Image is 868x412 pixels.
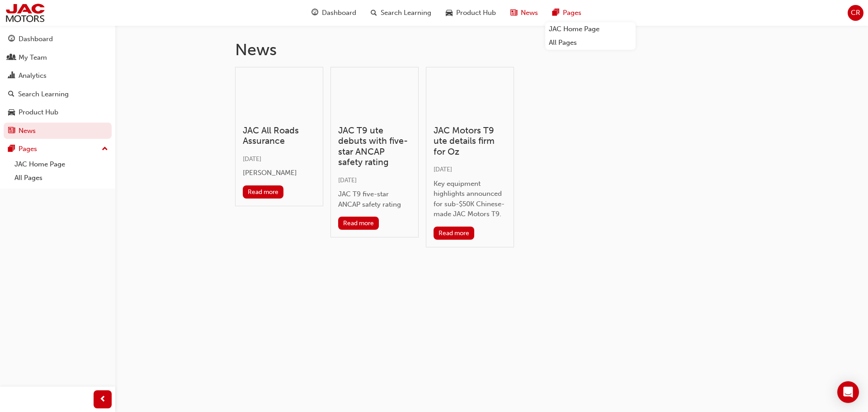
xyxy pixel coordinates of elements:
[4,29,112,141] button: DashboardMy TeamAnalyticsSearch LearningProduct HubNews
[243,185,284,199] button: Read more
[837,381,859,403] div: Open Intercom Messenger
[243,125,316,147] h3: JAC All Roads Assurance
[18,89,69,99] div: Search Learning
[848,5,863,21] button: CR
[338,189,411,209] div: JAC T9 five-star ANCAP safety rating
[11,157,112,171] a: JAC Home Page
[434,227,475,240] button: Read more
[235,67,323,206] a: JAC All Roads Assurance[DATE][PERSON_NAME]Read more
[426,67,514,247] a: JAC Motors T9 ute details firm for Oz[DATE]Key equipment highlights announced for sub-$50K Chines...
[456,8,496,18] span: Product Hub
[521,8,538,18] span: News
[545,22,636,36] a: JAC Home Page
[19,144,37,154] div: Pages
[381,8,431,18] span: Search Learning
[338,176,357,184] span: [DATE]
[371,7,377,19] span: search-icon
[8,90,14,99] span: search-icon
[8,145,15,153] span: pages-icon
[439,4,503,22] a: car-iconProduct Hub
[4,123,112,139] a: News
[102,143,108,155] span: up-icon
[243,155,261,163] span: [DATE]
[311,7,318,19] span: guage-icon
[363,4,439,22] a: search-iconSearch Learning
[19,71,47,81] div: Analytics
[99,394,106,405] span: prev-icon
[330,67,419,238] a: JAC T9 ute debuts with five-star ANCAP safety rating[DATE]JAC T9 five-star ANCAP safety ratingRea...
[8,72,15,80] span: chart-icon
[4,49,112,66] a: My Team
[4,141,112,157] button: Pages
[304,4,363,22] a: guage-iconDashboard
[510,7,517,19] span: news-icon
[434,166,452,173] span: [DATE]
[434,179,506,219] div: Key equipment highlights announced for sub-$50K Chinese-made JAC Motors T9.
[8,35,15,43] span: guage-icon
[545,36,636,50] a: All Pages
[4,31,112,47] a: Dashboard
[503,4,545,22] a: news-iconNews
[235,40,749,60] h1: News
[434,125,506,157] h3: JAC Motors T9 ute details firm for Oz
[338,125,411,168] h3: JAC T9 ute debuts with five-star ANCAP safety rating
[563,8,581,18] span: Pages
[243,168,316,178] div: [PERSON_NAME]
[19,52,47,63] div: My Team
[19,107,58,118] div: Product Hub
[8,127,15,135] span: news-icon
[322,8,356,18] span: Dashboard
[4,67,112,84] a: Analytics
[545,4,589,22] a: pages-iconPages
[338,217,379,230] button: Read more
[552,7,559,19] span: pages-icon
[4,86,112,103] a: Search Learning
[11,171,112,185] a: All Pages
[5,3,46,23] img: jac-portal
[446,7,453,19] span: car-icon
[8,54,15,62] span: people-icon
[8,109,15,117] span: car-icon
[4,104,112,121] a: Product Hub
[19,34,53,44] div: Dashboard
[851,8,860,18] span: CR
